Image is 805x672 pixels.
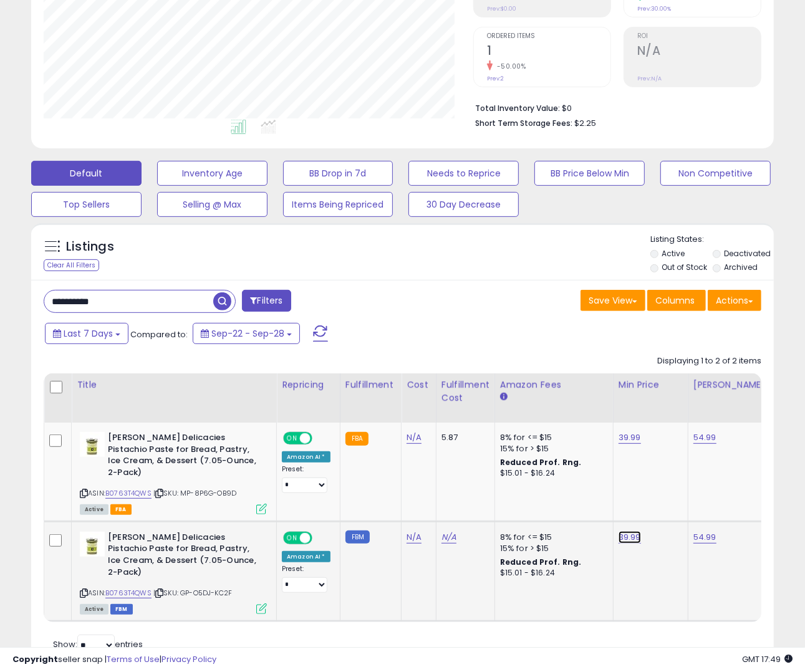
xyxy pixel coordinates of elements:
div: ASIN: [80,432,267,513]
a: N/A [441,531,456,544]
label: Archived [724,262,758,272]
div: 15% for > $15 [500,543,604,554]
small: Prev: N/A [637,75,662,82]
a: 39.99 [619,431,641,444]
a: Privacy Policy [161,653,216,665]
div: Amazon Fees [500,378,608,391]
div: $15.01 - $16.24 [500,468,604,479]
small: FBA [345,432,369,446]
b: [PERSON_NAME] Delicacies Pistachio Paste for Bread, Pastry, Ice Cream, & Dessert (7.05-Ounce, 2-P... [108,532,259,581]
a: N/A [407,431,422,444]
li: $0 [475,100,752,115]
button: Save View [581,290,645,311]
span: Sep-22 - Sep-28 [211,327,284,340]
div: [PERSON_NAME] [693,378,768,391]
button: Needs to Reprice [408,161,519,186]
b: Total Inventory Value: [475,103,560,113]
div: Title [77,378,271,391]
button: Actions [708,290,761,311]
span: All listings currently available for purchase on Amazon [80,604,108,615]
strong: Copyright [12,653,58,665]
label: Out of Stock [662,262,707,272]
a: Terms of Use [107,653,160,665]
b: Reduced Prof. Rng. [500,557,582,567]
div: Amazon AI * [282,451,330,463]
span: OFF [311,433,330,444]
a: B0763T4QWS [105,488,152,499]
button: 30 Day Decrease [408,192,519,217]
p: Listing States: [650,234,774,246]
img: 31tHfgjLXHL._SL40_.jpg [80,432,105,457]
label: Active [662,248,685,259]
div: seller snap | | [12,654,216,666]
b: Short Term Storage Fees: [475,118,572,128]
span: | SKU: MP-8P6G-OB9D [153,488,236,498]
button: Non Competitive [660,161,771,186]
h5: Listings [66,238,114,256]
small: Prev: 2 [487,75,504,82]
small: FBM [345,530,370,544]
small: Prev: $0.00 [487,5,516,12]
button: Columns [647,290,706,311]
span: All listings currently available for purchase on Amazon [80,504,108,515]
span: 2025-10-8 17:49 GMT [742,653,793,665]
button: BB Price Below Min [534,161,645,186]
small: Prev: 30.00% [637,5,671,12]
span: ROI [637,33,761,40]
button: Default [31,161,142,186]
span: ON [284,433,300,444]
a: 54.99 [693,431,716,444]
div: 15% for > $15 [500,443,604,454]
div: Amazon AI * [282,551,330,562]
div: Fulfillment Cost [441,378,489,405]
h2: 1 [487,44,610,60]
img: 31tHfgjLXHL._SL40_.jpg [80,532,105,557]
span: Last 7 Days [64,327,113,340]
div: Displaying 1 to 2 of 2 items [657,355,761,367]
b: [PERSON_NAME] Delicacies Pistachio Paste for Bread, Pastry, Ice Cream, & Dessert (7.05-Ounce, 2-P... [108,432,259,481]
div: Repricing [282,378,335,391]
div: Clear All Filters [44,259,99,271]
div: Preset: [282,565,330,593]
small: -50.00% [493,62,526,71]
span: $2.25 [574,117,596,129]
button: BB Drop in 7d [283,161,393,186]
span: FBM [110,604,133,615]
a: 54.99 [693,531,716,544]
span: Show: entries [53,638,143,650]
div: Preset: [282,465,330,493]
span: ON [284,532,300,543]
button: Filters [242,290,291,312]
span: Ordered Items [487,33,610,40]
div: $15.01 - $16.24 [500,568,604,578]
div: 5.87 [441,432,485,443]
button: Selling @ Max [157,192,268,217]
a: N/A [407,531,422,544]
a: 39.99 [619,531,641,544]
div: Fulfillment [345,378,396,391]
div: ASIN: [80,532,267,613]
button: Items Being Repriced [283,192,393,217]
small: Amazon Fees. [500,391,508,403]
span: Columns [655,294,695,307]
label: Deactivated [724,248,771,259]
span: | SKU: GP-O5DJ-KC2F [153,588,232,598]
a: B0763T4QWS [105,588,152,598]
button: Inventory Age [157,161,268,186]
div: Min Price [619,378,683,391]
button: Sep-22 - Sep-28 [193,323,300,344]
span: OFF [311,532,330,543]
button: Last 7 Days [45,323,128,344]
div: 8% for <= $15 [500,432,604,443]
h2: N/A [637,44,761,60]
span: Compared to: [130,329,188,340]
button: Top Sellers [31,192,142,217]
div: 8% for <= $15 [500,532,604,543]
div: Cost [407,378,431,391]
b: Reduced Prof. Rng. [500,457,582,468]
span: FBA [110,504,132,515]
